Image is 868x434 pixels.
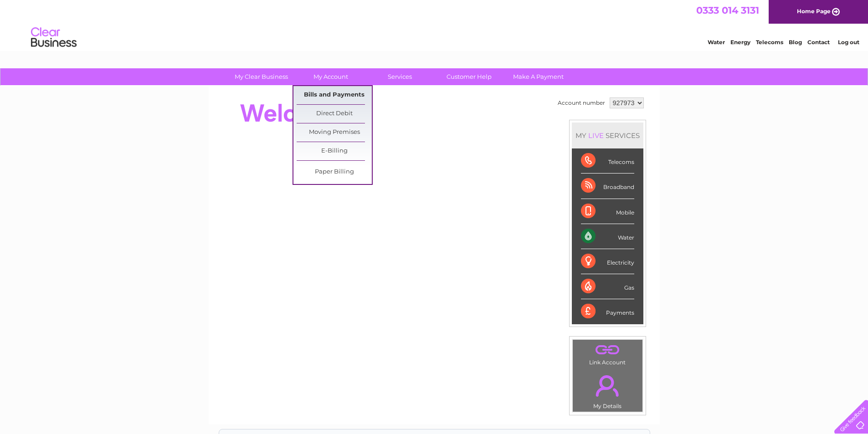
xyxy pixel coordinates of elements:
[575,342,640,358] a: .
[297,105,372,123] a: Direct Debit
[555,95,607,111] td: Account number
[730,39,750,46] a: Energy
[581,299,634,324] div: Payments
[581,249,634,274] div: Electricity
[586,131,606,140] div: LIVE
[572,123,643,148] div: MY SERVICES
[293,68,368,85] a: My Account
[431,68,507,85] a: Customer Help
[581,224,634,249] div: Water
[807,39,830,46] a: Contact
[581,199,634,224] div: Mobile
[297,123,372,142] a: Moving Premises
[696,5,759,16] a: 0333 014 3131
[362,68,437,85] a: Services
[756,39,783,46] a: Telecoms
[581,148,634,174] div: Telecoms
[224,68,299,85] a: My Clear Business
[838,39,859,46] a: Log out
[789,39,802,46] a: Blog
[501,68,576,85] a: Make A Payment
[572,339,643,368] td: Link Account
[572,368,643,412] td: My Details
[581,274,634,299] div: Gas
[575,370,640,402] a: .
[219,5,650,44] div: Clear Business is a trading name of Verastar Limited (registered in [GEOGRAPHIC_DATA] No. 3667643...
[31,24,77,51] img: logo.png
[708,39,725,46] a: Water
[581,174,634,199] div: Broadband
[297,142,372,160] a: E-Billing
[297,163,372,181] a: Paper Billing
[297,86,372,104] a: Bills and Payments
